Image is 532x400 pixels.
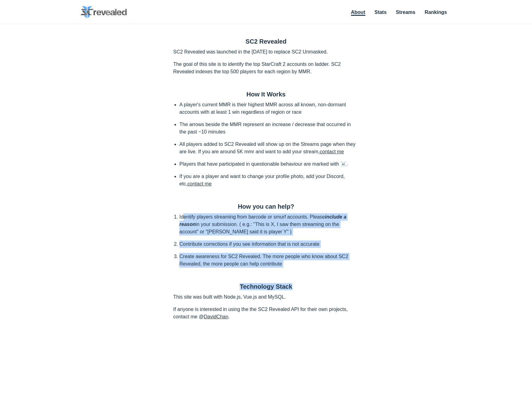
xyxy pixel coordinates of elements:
[375,10,387,15] a: Stats
[179,253,359,268] li: Create awareness for SC2 Revealed. The more people who know about SC2 Revealed, the more people c...
[179,214,346,227] span: include a reason
[173,61,359,75] p: The goal of this site is to identify the top StarCraft 2 accounts on ladder. SC2 Revealed indexes...
[179,213,359,236] li: Identify players streaming from barcode or smurf accounts. Please in your submission. ( e.g.: "Th...
[396,10,415,15] a: Streams
[179,240,359,248] li: Contribute corrections if you see information that is not accurate
[173,38,359,45] h2: SC2 Revealed
[173,283,359,290] h2: Technology Stack
[173,203,359,210] h2: How you can help?
[173,91,359,98] h2: How It Works
[425,10,447,15] a: Rankings
[351,10,365,16] a: About
[179,160,359,168] li: Players that have participated in questionable behaviour are marked with ☠️.
[179,101,359,116] li: A player's current MMR is their highest MMR across all known, non-dormant accounts with at least ...
[320,149,344,154] a: contact me
[173,306,359,321] p: If anyone is interested in using the the SC2 Revealed API for their own projects, contact me @ .
[204,314,228,319] a: DavidChan
[187,181,212,186] a: contact me
[179,141,359,155] li: All players added to SC2 Revealed will show up on the Streams page when they are live. If you are...
[80,6,127,18] img: SC2 Revealed
[173,48,359,56] p: SC2 Revealed was launched in the [DATE] to replace SC2 Unmasked.
[173,293,359,301] p: This site was built with Node.js, Vue.js and MySQL.
[179,121,359,136] li: The arrows beside the MMR represent an increase / decrease that occurred in the past ~10 minutes
[179,173,359,188] li: If you are a player and want to change your profile photo, add your Discord, etc,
